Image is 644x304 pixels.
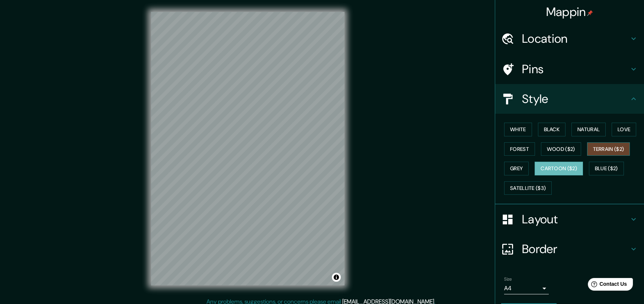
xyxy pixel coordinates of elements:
[504,123,532,136] button: White
[538,123,566,136] button: Black
[612,123,636,136] button: Love
[522,91,629,106] h4: Style
[546,4,593,19] h4: Mappin
[495,84,644,114] div: Style
[495,234,644,264] div: Border
[587,10,593,16] img: pin-icon.png
[578,275,636,296] iframe: Help widget launcher
[504,282,549,294] div: A4
[589,162,624,175] button: Blue ($2)
[522,62,629,77] h4: Pins
[495,24,644,54] div: Location
[151,12,345,285] canvas: Map
[504,142,535,156] button: Forest
[522,212,629,227] h4: Layout
[522,31,629,46] h4: Location
[332,273,341,282] button: Toggle attribution
[495,54,644,84] div: Pins
[495,204,644,234] div: Layout
[535,162,583,175] button: Cartoon ($2)
[504,162,529,175] button: Grey
[504,276,512,282] label: Size
[504,181,552,195] button: Satellite ($3)
[571,123,606,136] button: Natural
[541,142,581,156] button: Wood ($2)
[587,142,630,156] button: Terrain ($2)
[522,242,629,256] h4: Border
